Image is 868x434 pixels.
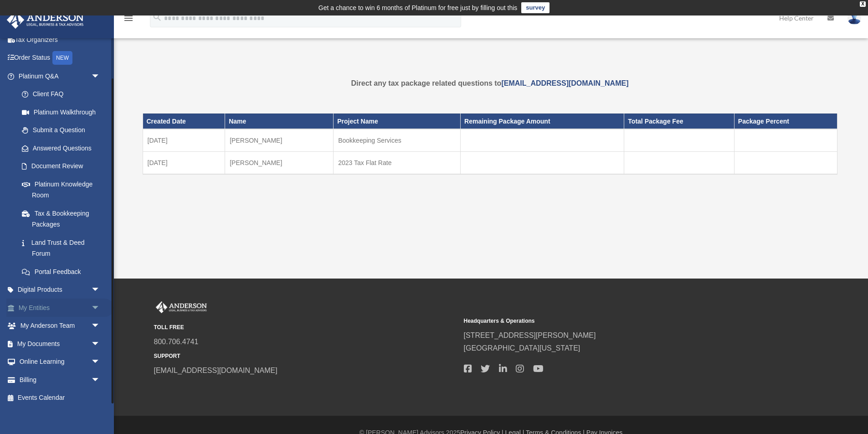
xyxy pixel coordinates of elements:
[154,323,457,332] small: TOLL FREE
[225,114,334,129] th: Name
[91,299,109,317] span: arrow_drop_down
[13,157,114,176] a: Document Review
[13,85,114,103] a: Client FAQ
[6,371,114,389] a: Billingarrow_drop_down
[154,338,199,346] a: 800.706.4741
[624,114,734,129] th: Total Package Fee
[13,121,114,139] a: Submit a Question
[225,129,334,152] td: [PERSON_NAME]
[13,139,114,157] a: Answered Questions
[6,31,114,49] a: Tax Organizers
[52,51,72,65] div: NEW
[143,129,225,152] td: [DATE]
[847,11,861,25] img: User Pic
[734,114,837,129] th: Package Percent
[13,233,114,263] a: Land Trust & Deed Forum
[6,67,114,85] a: Platinum Q&Aarrow_drop_down
[334,114,461,129] th: Project Name
[154,367,277,374] a: [EMAIL_ADDRESS][DOMAIN_NAME]
[334,152,461,175] td: 2023 Tax Flat Rate
[91,371,109,389] span: arrow_drop_down
[123,16,134,24] a: menu
[464,331,596,339] a: [STREET_ADDRESS][PERSON_NAME]
[464,316,767,326] small: Headquarters & Operations
[13,263,114,281] a: Portal Feedback
[13,103,114,121] a: Platinum Walkthrough
[6,317,114,335] a: My Anderson Teamarrow_drop_down
[6,281,114,299] a: Digital Productsarrow_drop_down
[334,129,461,152] td: Bookkeeping Services
[6,49,114,67] a: Order StatusNEW
[6,353,114,371] a: Online Learningarrow_drop_down
[91,317,109,336] span: arrow_drop_down
[464,344,580,352] a: [GEOGRAPHIC_DATA][US_STATE]
[225,152,334,175] td: [PERSON_NAME]
[154,351,457,361] small: SUPPORT
[143,152,225,175] td: [DATE]
[91,353,109,372] span: arrow_drop_down
[318,2,518,13] div: Get a chance to win 6 months of Platinum for free just by filling out this
[351,79,629,87] strong: Direct any tax package related questions to
[521,2,550,13] a: survey
[152,12,162,22] i: search
[501,79,628,87] a: [EMAIL_ADDRESS][DOMAIN_NAME]
[461,114,624,129] th: Remaining Package Amount
[6,299,114,317] a: My Entitiesarrow_drop_down
[13,204,109,233] a: Tax & Bookkeeping Packages
[4,11,87,29] img: Anderson Advisors Platinum Portal
[860,1,866,7] div: close
[91,335,109,353] span: arrow_drop_down
[154,301,209,313] img: Anderson Advisors Platinum Portal
[123,13,134,24] i: menu
[143,114,225,129] th: Created Date
[91,281,109,300] span: arrow_drop_down
[91,67,109,86] span: arrow_drop_down
[6,389,114,407] a: Events Calendar
[13,175,114,204] a: Platinum Knowledge Room
[6,335,114,353] a: My Documentsarrow_drop_down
